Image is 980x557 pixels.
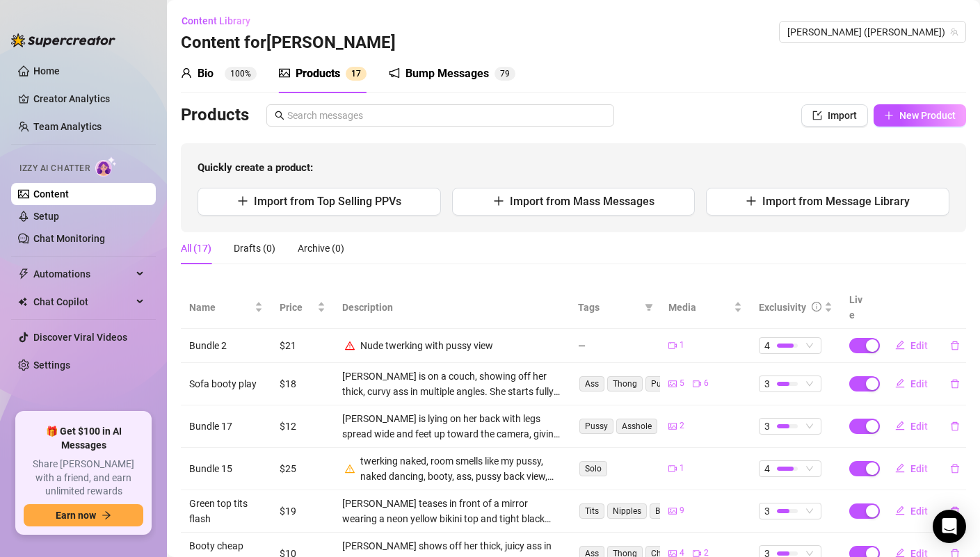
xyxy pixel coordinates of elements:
span: Import from Message Library [762,195,910,208]
strong: Quickly create a product: [198,161,313,174]
sup: 100% [225,67,257,81]
span: picture [668,422,677,430]
span: Ass [579,376,604,391]
div: Drafts (0) [234,241,275,256]
span: Asshole [616,419,657,434]
div: Open Intercom Messenger [933,510,966,543]
a: Settings [33,360,70,371]
span: filter [642,297,656,318]
span: picture [668,507,677,515]
span: Share [PERSON_NAME] with a friend, and earn unlimited rewards [24,458,143,499]
td: $18 [271,363,334,405]
span: edit [895,340,905,350]
span: 9 [680,504,684,517]
span: 1 [351,69,356,79]
button: Import from Message Library [706,188,949,216]
span: 4 [764,338,770,353]
button: Edit [884,500,939,522]
button: Edit [884,373,939,395]
div: [PERSON_NAME] is lying on her back with legs spread wide and feet up toward the camera, giving a ... [342,411,561,442]
td: $12 [271,405,334,448]
span: Import from Mass Messages [510,195,654,208]
span: 3 [764,376,770,391]
span: Price [280,300,314,315]
td: Sofa booty play [181,363,271,405]
span: plus [884,111,894,120]
button: Import [801,104,868,127]
span: team [950,28,958,36]
span: arrow-right [102,510,111,520]
span: edit [895,378,905,388]
span: Jennifer (jennifermonroex) [787,22,958,42]
div: Products [296,65,340,82]
span: 1 [680,339,684,352]
span: 1 [680,462,684,475]
td: $21 [271,329,334,363]
td: Green top tits flash [181,490,271,533]
span: Import from Top Selling PPVs [254,195,401,208]
span: 4 [764,461,770,476]
span: thunderbolt [18,268,29,280]
span: picture [668,380,677,388]
button: Import from Top Selling PPVs [198,188,441,216]
span: warning [345,464,355,474]
span: Pussy [645,376,680,391]
span: Import [828,110,857,121]
span: Edit [910,378,928,389]
span: Name [189,300,252,315]
span: notification [389,67,400,79]
span: delete [950,379,960,389]
span: delete [950,506,960,516]
span: Thong [607,376,643,391]
sup: 17 [346,67,367,81]
span: plus [746,195,757,207]
div: Bio [198,65,214,82]
span: 7 [500,69,505,79]
a: Team Analytics [33,121,102,132]
span: 2 [680,419,684,433]
span: video-camera [668,465,677,473]
button: Edit [884,458,939,480]
div: twerking naked, room smells like my pussy, naked dancing, booty, ass, pussy back view, ass bounci... [360,453,561,484]
span: warning [345,341,355,350]
button: Earn nowarrow-right [24,504,143,526]
span: 5 [680,377,684,390]
span: edit [895,506,905,515]
button: delete [939,458,971,480]
th: Name [181,286,271,329]
th: Tags [570,286,660,329]
button: New Product [874,104,966,127]
a: Chat Monitoring [33,233,105,244]
span: user [181,67,192,79]
span: Bikini [650,503,681,519]
div: All (17) [181,241,211,256]
span: Tags [578,300,639,315]
span: Solo [579,461,607,476]
span: 6 [704,377,709,390]
span: delete [950,341,960,350]
button: delete [939,415,971,437]
td: Bundle 2 [181,329,271,363]
span: Edit [910,506,928,517]
td: $19 [271,490,334,533]
span: import [812,111,822,120]
div: Exclusivity [759,300,806,315]
span: picture [279,67,290,79]
span: 3 [764,419,770,434]
span: Content Library [182,15,250,26]
span: Edit [910,340,928,351]
span: 🎁 Get $100 in AI Messages [24,425,143,452]
span: New Product [899,110,956,121]
span: Pussy [579,419,613,434]
span: video-camera [693,380,701,388]
button: delete [939,373,971,395]
span: delete [950,464,960,474]
span: edit [895,463,905,473]
span: filter [645,303,653,312]
td: Bundle 15 [181,448,271,490]
button: delete [939,334,971,357]
button: Edit [884,415,939,437]
span: Izzy AI Chatter [19,162,90,175]
div: Bump Messages [405,65,489,82]
img: Chat Copilot [18,297,27,307]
